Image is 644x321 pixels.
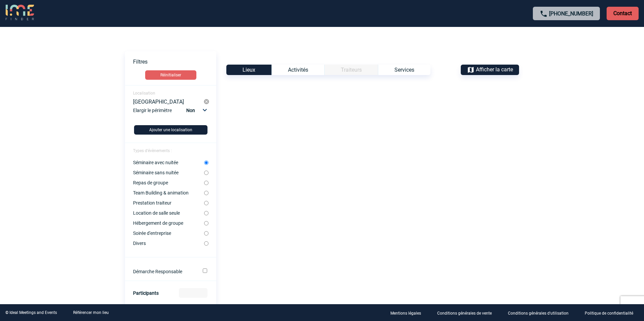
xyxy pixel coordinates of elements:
p: Conditions générales de vente [437,311,492,316]
label: Hébergement de groupe [133,220,204,226]
a: Conditions générales d'utilisation [503,310,579,316]
img: call-24-px.png [540,10,548,18]
label: Séminaire avec nuitée [133,160,204,165]
label: Séminaire sans nuitée [133,170,204,175]
div: Elargir le périmètre [133,106,210,120]
span: Localisation [133,91,155,96]
label: Démarche Responsable [133,269,193,274]
p: Mentions légales [390,311,421,316]
button: Réinitialiser [145,70,196,80]
div: Activités [271,65,324,75]
p: Conditions générales d'utilisation [508,311,569,316]
button: Ajouter une localisation [134,125,207,135]
p: Politique de confidentialité [585,311,633,316]
input: Démarche Responsable [203,269,207,273]
div: Catégorie non disponible pour le type d’Événement sélectionné [324,65,378,75]
label: Divers [133,241,204,246]
span: Types d'évènements : [133,148,172,153]
label: Participants [133,290,159,296]
label: Repas de groupe [133,180,204,185]
a: Mentions légales [385,310,432,316]
span: Afficher la carte [476,66,513,73]
a: Politique de confidentialité [579,310,644,316]
a: Conditions générales de vente [432,310,503,316]
a: [PHONE_NUMBER] [549,10,593,17]
div: Services [378,65,430,75]
div: © Ideal Meetings and Events [5,310,57,315]
label: Prestation traiteur [133,200,204,206]
label: Team Building & animation [133,190,204,195]
p: Filtres [133,59,216,65]
div: [GEOGRAPHIC_DATA] [133,99,203,105]
label: Location de salle seule [133,210,204,216]
a: Réinitialiser [125,70,216,80]
img: cancel-24-px-g.png [203,99,210,105]
label: Soirée d'entreprise [133,230,204,236]
a: Référencer mon lieu [73,310,109,315]
p: Contact [607,7,639,20]
div: Lieux [226,65,271,75]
